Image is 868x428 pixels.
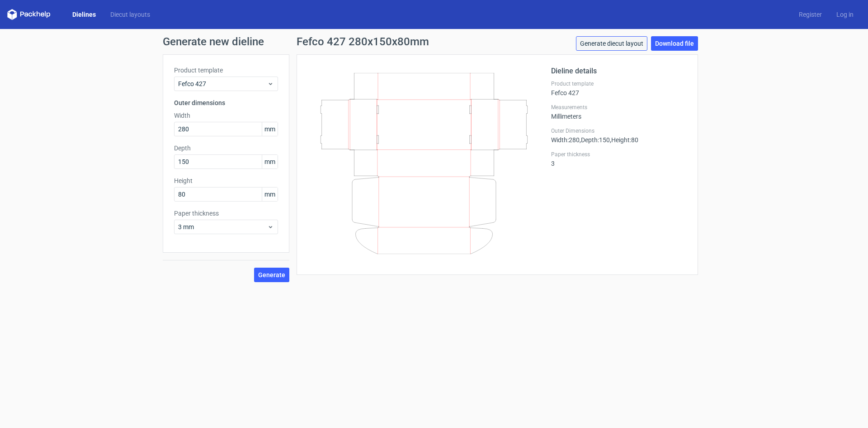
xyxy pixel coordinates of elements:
[551,80,687,87] label: Product template
[551,104,687,120] div: Millimeters
[174,111,278,120] label: Width
[551,127,687,135] label: Outer Dimensions
[262,155,278,168] span: mm
[551,136,580,144] span: Width : 280
[792,10,829,19] a: Register
[178,79,267,88] span: Fefco 427
[262,122,278,136] span: mm
[258,272,285,278] span: Generate
[174,176,278,185] label: Height
[829,10,861,19] a: Log in
[580,136,610,144] span: , Depth : 150
[174,98,278,107] h3: Outer dimensions
[551,151,687,167] div: 3
[551,66,687,77] h2: Dieline details
[610,136,638,144] span: , Height : 80
[174,66,278,75] label: Product template
[254,268,289,282] button: Generate
[551,80,687,96] div: Fefco 427
[65,10,103,19] a: Dielines
[174,144,278,153] label: Depth
[576,36,647,51] a: Generate diecut layout
[163,36,705,47] h1: Generate new dieline
[178,222,267,231] span: 3 mm
[651,36,698,51] a: Download file
[262,188,278,201] span: mm
[103,10,157,19] a: Diecut layouts
[551,104,687,111] label: Measurements
[297,36,429,47] h1: Fefco 427 280x150x80mm
[174,209,278,218] label: Paper thickness
[551,151,687,158] label: Paper thickness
